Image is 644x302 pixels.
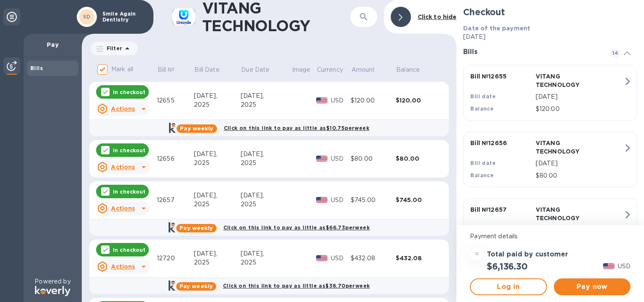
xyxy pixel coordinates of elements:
[396,254,441,262] div: $432.08
[223,224,370,231] b: Click on this link to pay as little as $66.73 per week
[194,191,241,200] div: [DATE],
[536,72,597,89] p: VITANG TECHNOLOGY
[536,92,623,101] p: [DATE]
[157,254,194,263] div: 12720
[158,65,186,74] span: Bill №
[30,65,43,71] b: Bills
[241,200,292,209] div: 2025
[194,65,219,74] p: Bill Date
[331,196,351,205] p: USD
[470,248,483,261] div: =
[470,72,532,81] p: Bill № 12655
[351,154,396,163] div: $80.00
[111,65,133,74] p: Mark all
[111,105,135,112] u: Actions
[603,263,614,269] img: USD
[487,261,527,272] h2: $6,136.30
[194,249,241,258] div: [DATE],
[470,232,631,241] p: Payment details
[35,277,70,286] p: Powered by
[316,156,327,162] img: USD
[352,65,375,74] p: Amount
[102,11,145,23] p: Smile Again Dentistry
[157,96,194,105] div: 12655
[351,254,396,263] div: $432.08
[470,160,496,166] b: Bill date
[316,255,327,261] img: USD
[241,65,269,74] p: Due Date
[610,48,620,58] span: 14
[463,48,600,56] h3: Bills
[470,205,532,214] p: Bill № 12657
[194,159,241,167] div: 2025
[35,286,70,296] img: Logo
[223,283,370,289] b: Click on this link to pay as little as $38.70 per week
[180,283,213,289] b: Pay weekly
[561,282,624,292] span: Pay now
[470,172,494,178] b: Balance
[158,65,175,74] p: Bill №
[180,125,213,132] b: Pay weekly
[331,154,351,163] p: USD
[478,282,539,292] span: Log in
[30,40,75,49] p: Pay
[103,45,122,52] p: Filter
[536,171,623,180] p: $80.00
[292,65,311,74] p: Image
[113,188,145,195] p: In checkout
[241,65,280,74] span: Due Date
[241,92,292,100] div: [DATE],
[470,278,547,295] button: Log in
[470,139,532,147] p: Bill № 12656
[111,263,135,270] u: Actions
[536,105,623,113] p: $120.00
[180,225,213,231] b: Pay weekly
[241,159,292,167] div: 2025
[396,196,441,204] div: $745.00
[194,258,241,267] div: 2025
[194,100,241,109] div: 2025
[316,97,327,103] img: USD
[396,65,431,74] span: Balance
[536,139,597,156] p: VITANG TECHNOLOGY
[111,205,135,212] u: Actions
[157,196,194,205] div: 12657
[463,198,637,254] button: Bill №12657VITANG TECHNOLOGY
[157,154,194,163] div: 12656
[241,100,292,109] div: 2025
[463,32,637,41] p: [DATE]
[352,65,386,74] span: Amount
[331,96,351,105] p: USD
[317,65,343,74] p: Currency
[554,278,631,295] button: Pay now
[463,7,637,17] h2: Checkout
[241,191,292,200] div: [DATE],
[463,25,530,32] b: Date of the payment
[241,249,292,258] div: [DATE],
[113,89,145,96] p: In checkout
[194,65,230,74] span: Bill Date
[351,96,396,105] div: $120.00
[111,164,135,170] u: Actions
[536,205,597,222] p: VITANG TECHNOLOGY
[113,147,145,154] p: In checkout
[331,254,351,263] p: USD
[470,105,494,112] b: Balance
[536,159,623,168] p: [DATE]
[487,251,568,259] h3: Total paid by customer
[241,150,292,159] div: [DATE],
[83,13,91,20] b: SD
[396,96,441,105] div: $120.00
[194,150,241,159] div: [DATE],
[396,154,441,163] div: $80.00
[351,196,396,205] div: $745.00
[224,125,369,131] b: Click on this link to pay as little as $10.75 per week
[470,93,496,100] b: Bill date
[463,132,637,187] button: Bill №12656VITANG TECHNOLOGYBill date[DATE]Balance$80.00
[194,92,241,100] div: [DATE],
[463,65,637,121] button: Bill №12655VITANG TECHNOLOGYBill date[DATE]Balance$120.00
[418,13,457,20] b: Click to hide
[316,197,327,203] img: USD
[618,262,631,271] p: USD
